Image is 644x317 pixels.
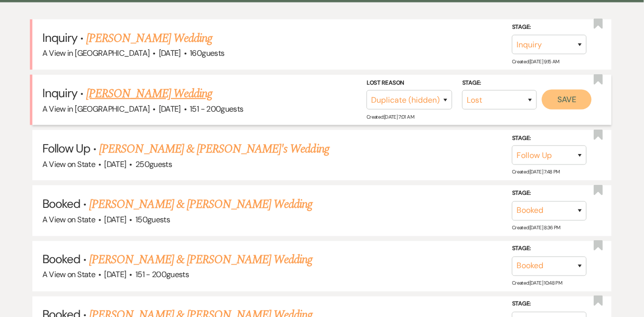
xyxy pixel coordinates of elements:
a: [PERSON_NAME] Wedding [86,29,212,47]
span: Booked [42,252,80,267]
label: Stage: [462,78,537,89]
span: Booked [42,196,80,211]
button: Save [542,90,592,110]
a: [PERSON_NAME] & [PERSON_NAME] Wedding [89,195,312,213]
label: Stage: [512,244,587,255]
span: [DATE] [159,48,181,58]
span: A View on State [42,159,95,169]
span: A View on State [42,270,95,280]
span: A View in [GEOGRAPHIC_DATA] [42,104,150,114]
label: Lost Reason [367,78,452,89]
span: A View on State [42,214,95,225]
a: [PERSON_NAME] & [PERSON_NAME]'s Wedding [99,140,329,158]
span: Inquiry [42,85,77,101]
label: Stage: [512,133,587,144]
span: 151 - 200 guests [190,104,243,114]
span: Created: [DATE] 9:15 AM [512,58,559,65]
span: Inquiry [42,30,77,45]
span: [DATE] [104,270,126,280]
span: A View in [GEOGRAPHIC_DATA] [42,48,150,58]
span: 160 guests [190,48,224,58]
span: [DATE] [104,159,126,169]
span: Created: [DATE] 8:36 PM [512,224,560,231]
span: Created: [DATE] 7:01 AM [367,114,414,120]
span: Created: [DATE] 7:48 PM [512,169,560,175]
span: [DATE] [104,214,126,225]
a: [PERSON_NAME] Wedding [86,85,212,103]
label: Stage: [512,22,587,33]
label: Stage: [512,188,587,199]
label: Stage: [512,299,587,310]
span: Created: [DATE] 10:48 PM [512,280,562,287]
span: 151 - 200 guests [135,270,189,280]
span: Follow Up [42,141,90,156]
a: [PERSON_NAME] & [PERSON_NAME] Wedding [89,251,312,269]
span: [DATE] [159,104,181,114]
span: 150 guests [135,214,170,225]
span: 250 guests [135,159,172,169]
